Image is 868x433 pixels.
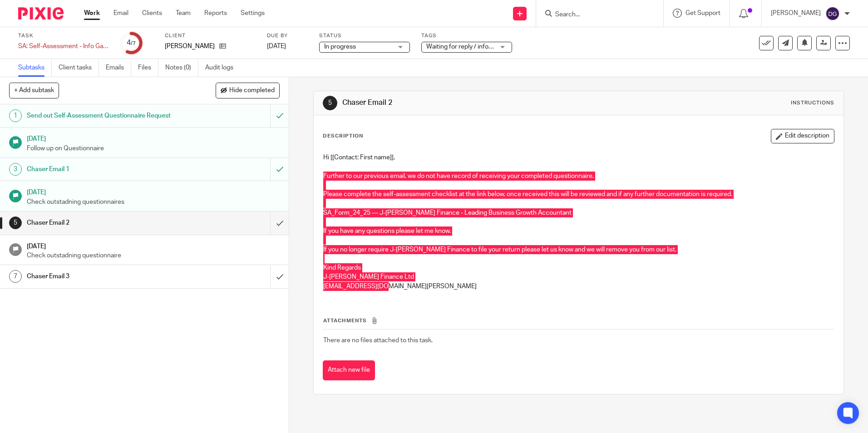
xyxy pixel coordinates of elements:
div: Instructions [791,99,834,107]
p: Check outstadning questionnaire [27,251,280,260]
h1: [DATE] [27,240,280,251]
h1: Chaser Email 1 [27,162,183,176]
span: [DATE] [267,43,286,49]
a: Email [113,9,128,18]
p: Description [323,133,363,140]
label: Tags [421,32,512,39]
label: Status [319,32,410,39]
p: Kind Regards [323,263,833,272]
p: [PERSON_NAME] [771,9,821,18]
div: 1 [9,109,22,122]
p: If you no longer require J-[PERSON_NAME] Finance to file your return please let us know and we wi... [323,245,833,254]
p: Follow up on Questionnaire [27,144,280,153]
span: In progress [324,44,356,50]
a: SA_Form_24_25 — J-[PERSON_NAME] Finance - Leading Business Growth Accountant [323,210,572,216]
img: Pixie [18,7,64,20]
h1: Send out Self-Assessment Questionnaire Request [27,109,183,123]
p: Further to our previous email, we do not have record of receiving your completed questionnaire. [323,172,833,181]
small: /7 [131,41,136,46]
button: Attach new file [323,360,375,381]
label: Task [18,32,109,39]
a: Emails [106,59,131,77]
h1: [DATE] [27,132,280,143]
p: [EMAIL_ADDRESS][DOMAIN_NAME][PERSON_NAME] [323,282,833,291]
p: Please complete the self-assessment checklist at the link below, once received this will be revie... [323,190,833,199]
a: Team [176,9,191,18]
a: Settings [241,9,265,18]
label: Due by [267,32,308,39]
h1: Chaser Email 2 [342,98,598,108]
div: 4 [127,38,136,48]
span: Get Support [686,10,720,16]
span: There are no files attached to this task. [323,337,433,344]
a: Files [138,59,158,77]
a: Clients [142,9,162,18]
button: Edit description [771,129,834,143]
img: svg%3E [825,6,840,21]
input: Search [554,11,636,19]
span: Waiting for reply / information [426,44,510,50]
label: Client [165,32,256,39]
p: J-[PERSON_NAME] Finance Ltd [323,272,833,281]
p: [PERSON_NAME] [165,42,215,51]
button: Hide completed [216,83,280,98]
div: 7 [9,270,22,283]
span: Attachments [323,318,367,323]
a: Notes (0) [165,59,198,77]
h1: Chaser Email 2 [27,216,183,230]
p: Hi [[Contact: First name]], [323,153,833,162]
a: Work [84,9,100,18]
div: 5 [323,96,337,110]
h1: Chaser Email 3 [27,270,183,283]
a: Audit logs [205,59,240,77]
div: 5 [9,216,22,229]
p: If you have any questions please let me know. [323,226,833,236]
div: SA: Self-Assessment - Info Gather [18,42,109,51]
a: Client tasks [59,59,99,77]
p: Check outstadning questionnaires [27,197,280,207]
button: + Add subtask [9,83,59,98]
a: Subtasks [18,59,52,77]
div: 3 [9,163,22,176]
span: Hide completed [229,87,275,94]
h1: [DATE] [27,186,280,197]
a: Reports [204,9,227,18]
